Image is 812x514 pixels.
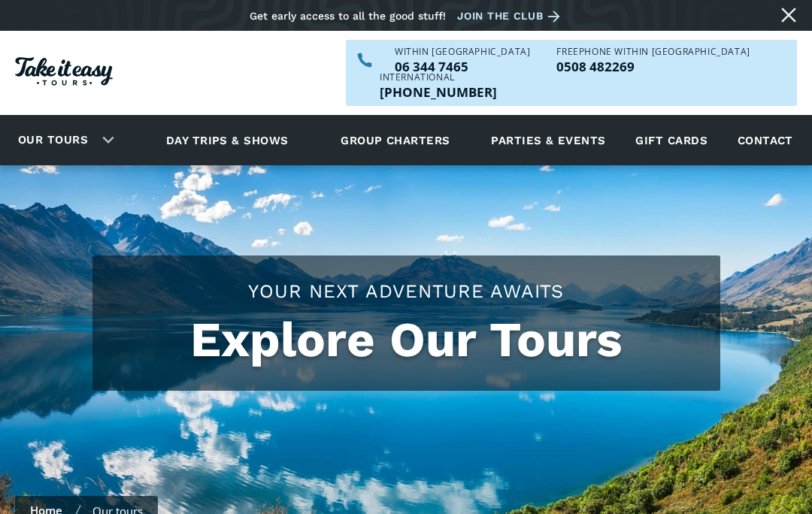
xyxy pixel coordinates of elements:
[250,10,446,22] div: Get early access to all the good stuff!
[380,86,497,98] p: [PHONE_NUMBER]
[628,119,715,161] a: Gift cards
[15,50,113,97] a: Homepage
[556,60,750,73] p: 0508 482269
[730,119,801,161] a: Contact
[322,119,468,161] a: Group charters
[395,60,530,73] p: 06 344 7465
[556,47,750,56] div: Freephone WITHIN [GEOGRAPHIC_DATA]
[108,278,705,304] h2: Your Next Adventure Awaits
[7,122,99,158] a: Our tours
[395,60,530,73] a: Call us within NZ on 063447465
[457,7,565,26] a: Join the club
[108,312,705,368] h1: Explore Our Tours
[15,57,113,86] img: Take it easy Tours logo
[380,86,497,98] a: Call us outside of NZ on +6463447465
[380,73,497,82] div: International
[483,119,613,161] a: Parties & events
[395,47,530,56] div: WITHIN [GEOGRAPHIC_DATA]
[777,3,801,27] a: Close message
[147,119,308,161] a: Day trips & shows
[556,60,750,73] a: Call us freephone within NZ on 0508482269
